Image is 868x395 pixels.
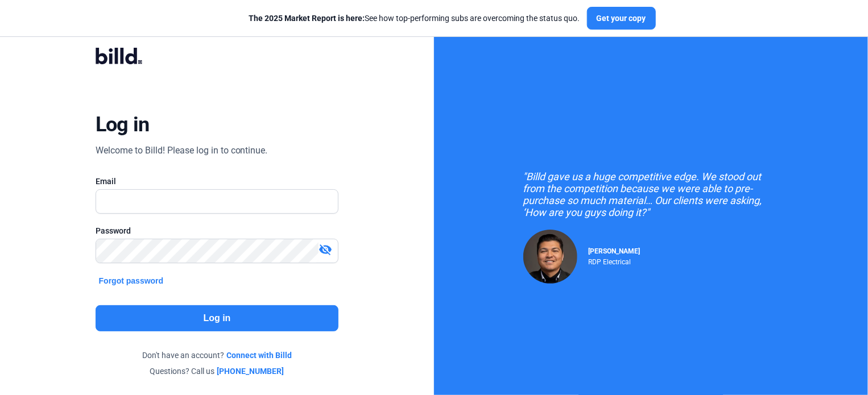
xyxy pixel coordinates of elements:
[96,305,339,331] button: Log in
[96,144,268,157] div: Welcome to Billd! Please log in to continue.
[589,247,640,255] span: [PERSON_NAME]
[523,171,779,218] div: "Billd gave us a huge competitive edge. We stood out from the competition because we were able to...
[589,255,640,266] div: RDP Electrical
[319,243,332,256] mat-icon: visibility_off
[96,112,150,137] div: Log in
[523,230,577,284] img: Raul Pacheco
[249,13,580,24] div: See how top-performing subs are overcoming the status quo.
[96,176,339,187] div: Email
[587,7,656,30] button: Get your copy
[96,225,339,236] div: Password
[217,365,284,377] a: [PHONE_NUMBER]
[96,350,339,361] div: Don't have an account?
[226,350,292,361] a: Connect with Billd
[249,14,365,23] span: The 2025 Market Report is here:
[96,275,167,287] button: Forgot password
[96,365,339,377] div: Questions? Call us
